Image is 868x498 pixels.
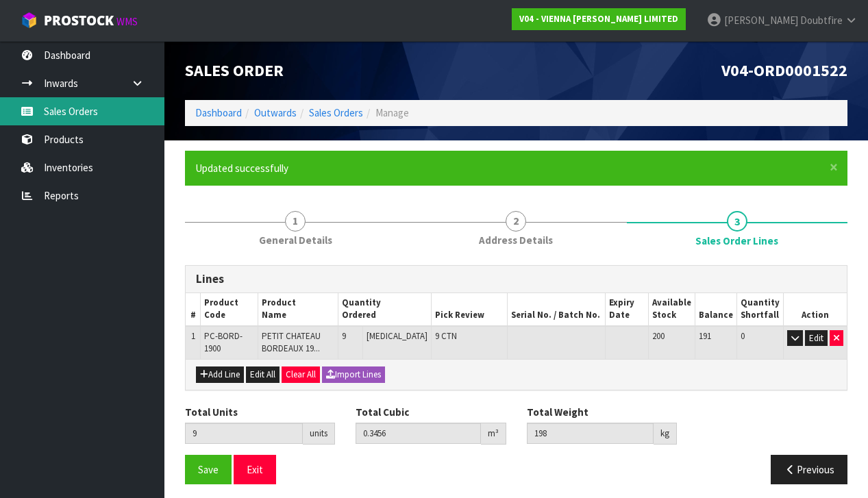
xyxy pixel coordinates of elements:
[185,60,284,81] span: Sales Order
[356,405,409,419] label: Total Cubic
[309,106,363,119] a: Sales Orders
[259,233,332,247] span: General Details
[699,330,711,342] span: 191
[21,12,38,29] img: cube-alt.png
[201,293,258,326] th: Product Code
[605,293,648,326] th: Expiry Date
[195,162,288,175] span: Updated successfully
[783,293,847,326] th: Action
[303,423,335,445] div: units
[652,330,665,342] span: 200
[254,106,297,119] a: Outwards
[648,293,695,326] th: Available Stock
[198,463,219,476] span: Save
[724,14,798,27] span: [PERSON_NAME]
[519,13,678,25] strong: V04 - VIENNA [PERSON_NAME] LIMITED
[185,455,232,484] button: Save
[805,330,828,347] button: Edit
[262,330,321,354] span: PETIT CHATEAU BORDEAUX 19...
[185,405,238,419] label: Total Units
[375,106,409,119] span: Manage
[258,293,338,326] th: Product Name
[771,455,847,484] button: Previous
[736,293,783,326] th: Quantity Shortfall
[800,14,843,27] span: Doubtfire
[527,405,588,419] label: Total Weight
[654,423,677,445] div: kg
[322,366,385,383] button: Import Lines
[506,211,526,232] span: 2
[196,273,836,286] h3: Lines
[282,366,320,383] button: Clear All
[185,423,303,444] input: Total Units
[741,330,745,342] span: 0
[367,330,427,342] span: [MEDICAL_DATA]
[338,293,431,326] th: Quantity Ordered
[481,423,506,445] div: m³
[185,255,847,495] span: Sales Order Lines
[234,455,276,484] button: Exit
[356,423,480,444] input: Total Cubic
[695,234,778,248] span: Sales Order Lines
[727,211,747,232] span: 3
[721,60,847,81] span: V04-ORD0001522
[830,158,838,177] span: ×
[527,423,654,444] input: Total Weight
[191,330,195,342] span: 1
[342,330,346,342] span: 9
[195,106,242,119] a: Dashboard
[246,366,280,383] button: Edit All
[507,293,605,326] th: Serial No. / Batch No.
[196,366,244,383] button: Add Line
[186,293,201,326] th: #
[695,293,736,326] th: Balance
[432,293,507,326] th: Pick Review
[116,15,138,28] small: WMS
[479,233,553,247] span: Address Details
[435,330,457,342] span: 9 CTN
[44,12,114,29] span: ProStock
[204,330,243,354] span: PC-BORD-1900
[285,211,306,232] span: 1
